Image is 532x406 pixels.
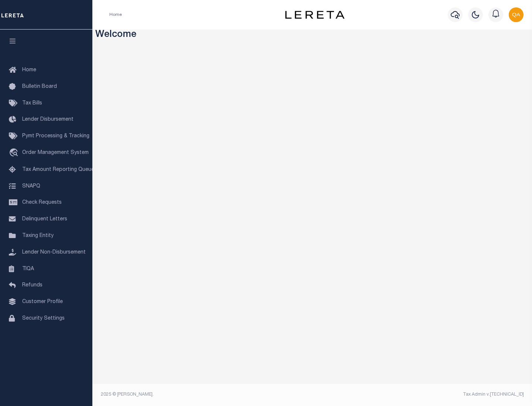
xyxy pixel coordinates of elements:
i: travel_explore [9,148,21,158]
span: Home [22,68,36,73]
span: Lender Non-Disbursement [22,250,86,255]
span: TIQA [22,266,34,271]
span: SNAPQ [22,183,40,189]
span: Security Settings [22,316,65,321]
li: Home [109,11,122,18]
h3: Welcome [95,30,529,41]
span: Lender Disbursement [22,117,74,122]
span: Tax Amount Reporting Queue [22,167,94,172]
span: Customer Profile [22,299,63,304]
span: Check Requests [22,200,62,205]
span: Tax Bills [22,101,42,106]
span: Order Management System [22,150,89,155]
img: logo-dark.svg [285,11,344,19]
div: Tax Admin v.[TECHNICAL_ID] [318,391,524,398]
span: Bulletin Board [22,84,57,89]
span: Refunds [22,283,42,288]
span: Pymt Processing & Tracking [22,134,89,139]
div: 2025 © [PERSON_NAME]. [95,391,313,398]
img: svg+xml;base64,PHN2ZyB4bWxucz0iaHR0cDovL3d3dy53My5vcmcvMjAwMC9zdmciIHBvaW50ZXItZXZlbnRzPSJub25lIi... [509,7,524,22]
span: Delinquent Letters [22,217,67,222]
span: Taxing Entity [22,233,54,238]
